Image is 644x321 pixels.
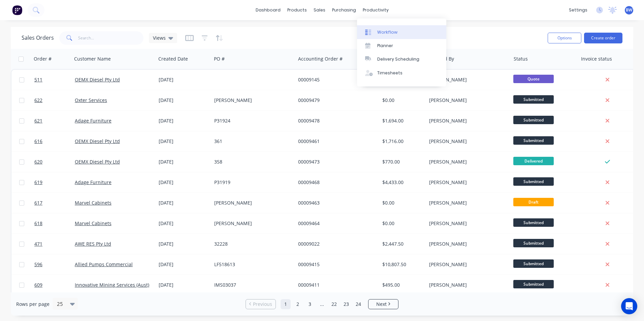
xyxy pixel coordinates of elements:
span: 511 [34,76,42,83]
span: Draft [513,198,554,206]
input: Search... [78,31,144,45]
div: [DATE] [159,282,209,288]
a: 621 [34,111,75,131]
div: 00009022 [298,241,373,247]
span: BW [626,7,632,13]
a: 617 [34,193,75,213]
a: AWE RES Pty Ltd [75,241,111,247]
div: Order # [34,56,52,62]
div: [DATE] [159,97,209,104]
a: OEMX Diesel Pty Ltd [75,138,120,144]
a: Adage Furniture [75,117,111,124]
a: 511 [34,70,75,90]
div: [DATE] [159,158,209,165]
div: 00009411 [298,282,373,288]
a: Oxter Services [75,97,107,103]
span: 621 [34,117,42,124]
div: Invoice status [581,56,612,62]
a: Page 2 [293,299,303,309]
div: [DATE] [159,220,209,227]
div: purchasing [329,5,359,15]
a: Workflow [357,25,446,39]
div: [DATE] [159,179,209,186]
a: OEMX Diesel Pty Ltd [75,76,120,83]
div: [PERSON_NAME] [214,220,289,227]
span: 596 [34,261,42,268]
a: Marvel Cabinets [75,200,111,206]
a: Adage Furniture [75,179,111,185]
div: $1,716.00 [382,138,422,145]
span: Rows per page [16,301,50,308]
div: 361 [214,138,289,145]
div: [PERSON_NAME] [429,282,504,288]
a: 471 [34,234,75,254]
a: Previous page [246,301,276,308]
span: Submitted [513,95,554,104]
a: Page 1 is your current page [281,299,291,309]
div: sales [310,5,329,15]
div: [DATE] [159,261,209,268]
span: Delivered [513,157,554,165]
div: settings [566,5,591,15]
div: $10,807.50 [382,261,422,268]
button: Create order [584,33,622,43]
div: [PERSON_NAME] [214,97,289,104]
div: Planner [377,43,393,49]
div: 00009415 [298,261,373,268]
div: [DATE] [159,117,209,124]
span: Next [376,301,387,308]
div: [PERSON_NAME] [429,241,504,247]
span: 617 [34,200,42,206]
div: [PERSON_NAME] [429,200,504,206]
div: 00009461 [298,138,373,145]
a: Jump forward [317,299,327,309]
div: [DATE] [159,200,209,206]
a: Page 3 [305,299,315,309]
div: 00009145 [298,76,373,83]
div: productivity [359,5,392,15]
a: 618 [34,213,75,234]
div: 00009464 [298,220,373,227]
span: Submitted [513,259,554,268]
a: 596 [34,254,75,275]
a: Page 23 [341,299,351,309]
a: Marvel Cabinets [75,220,111,226]
div: [PERSON_NAME] [429,97,504,104]
span: 622 [34,97,42,104]
span: Views [153,34,166,41]
a: Planner [357,39,446,52]
div: 00009479 [298,97,373,104]
div: Accounting Order # [298,56,343,62]
div: Delivery Scheduling [377,56,419,62]
div: P31924 [214,117,289,124]
a: Innovative Mining Services (Aust) Pty Ltd [75,282,166,288]
div: [PERSON_NAME] [429,158,504,165]
div: $0.00 [382,200,422,206]
div: P31919 [214,179,289,186]
div: Timesheets [377,70,402,76]
div: 32228 [214,241,289,247]
div: [PERSON_NAME] [429,220,504,227]
div: $0.00 [382,220,422,227]
span: 619 [34,179,42,186]
span: 609 [34,282,42,288]
span: Submitted [513,177,554,186]
div: PO # [214,56,225,62]
div: $2,447.50 [382,241,422,247]
button: Options [548,33,581,43]
a: 616 [34,131,75,151]
div: [PERSON_NAME] [214,200,289,206]
a: OEMX Diesel Pty Ltd [75,158,120,165]
div: 00009463 [298,200,373,206]
div: [PERSON_NAME] [429,117,504,124]
div: [DATE] [159,76,209,83]
span: Submitted [513,136,554,145]
a: Page 22 [329,299,339,309]
div: [PERSON_NAME] [429,76,504,83]
a: 609 [34,275,75,295]
div: $495.00 [382,282,422,288]
div: $1,694.00 [382,117,422,124]
span: Submitted [513,239,554,247]
div: 358 [214,158,289,165]
div: [DATE] [159,138,209,145]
